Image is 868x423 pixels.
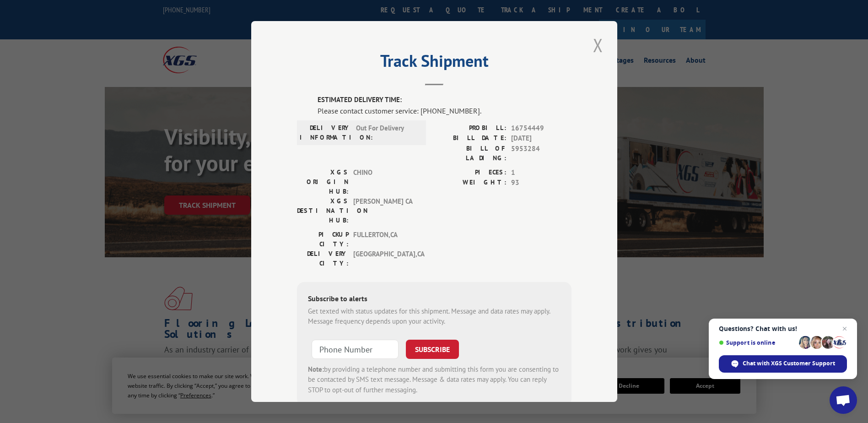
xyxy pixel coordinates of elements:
label: PIECES: [434,168,507,178]
div: Please contact customer service: [PHONE_NUMBER]. [318,105,571,116]
span: Out For Delivery [356,123,418,142]
a: Open chat [830,386,857,414]
span: 16754449 [511,123,571,134]
label: DELIVERY INFORMATION: [300,123,351,142]
h2: Track Shipment [297,54,571,72]
div: Get texted with status updates for this shipment. Message and data rates may apply. Message frequ... [308,306,561,327]
span: 1 [511,168,571,178]
label: BILL DATE: [434,133,507,144]
label: ESTIMATED DELIVERY TIME: [318,95,571,105]
label: PICKUP CITY: [297,230,349,249]
div: Subscribe to alerts [308,293,561,306]
label: PROBILL: [434,123,507,134]
span: Chat with XGS Customer Support [719,355,847,373]
label: XGS ORIGIN HUB: [297,168,349,196]
span: [DATE] [511,133,571,144]
span: Chat with XGS Customer Support [743,359,835,368]
span: CHINO [353,168,415,196]
span: 5953284 [511,144,571,163]
label: WEIGHT: [434,178,507,188]
span: [GEOGRAPHIC_DATA] , CA [353,249,415,268]
strong: Note: [308,365,324,374]
label: BILL OF LADING: [434,144,507,163]
button: SUBSCRIBE [406,340,459,359]
input: Phone Number [312,340,399,359]
button: Close modal [590,33,606,58]
label: DELIVERY CITY: [297,249,349,268]
span: Questions? Chat with us! [719,325,847,332]
div: by providing a telephone number and submitting this form you are consenting to be contacted by SM... [308,364,561,396]
span: FULLERTON , CA [353,230,415,249]
span: 93 [511,178,571,188]
span: Support is online [719,339,796,346]
span: [PERSON_NAME] CA [353,196,415,225]
label: XGS DESTINATION HUB: [297,196,349,225]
